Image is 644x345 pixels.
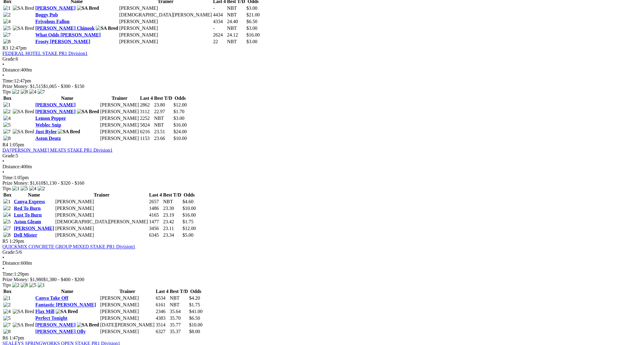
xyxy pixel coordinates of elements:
[55,199,148,205] td: [PERSON_NAME]
[2,169,4,175] span: •
[174,116,184,121] span: $3.00
[38,89,45,95] img: 7
[149,225,162,232] td: 3456
[13,322,34,328] img: SA Bred
[2,73,4,78] span: •
[170,315,188,322] td: 35.70
[154,109,173,115] td: 22.97
[140,95,153,101] th: Last 4
[154,122,173,128] td: NBT
[156,315,169,322] td: 4383
[2,153,642,159] div: 5
[149,205,162,211] td: 1486
[163,199,182,205] td: NBT
[3,329,11,335] img: 8
[2,250,16,255] span: Grade:
[3,199,11,204] img: 1
[2,272,14,277] span: Time:
[2,244,135,249] a: QUICKMIX CONCRETE GROUP MIXED STAKE PR1 Division1
[35,116,66,121] a: Lemon Pepper
[2,175,14,180] span: Time:
[3,109,11,114] img: 2
[3,116,11,121] img: 4
[9,336,24,341] span: 1:47pm
[35,95,99,101] th: Name
[246,39,257,44] span: $3.00
[9,45,27,51] span: 12:47pm
[14,212,42,218] a: Lust To Burn
[77,5,99,11] img: SA Bred
[35,302,96,308] a: Fantastic [PERSON_NAME]
[100,135,139,141] td: [PERSON_NAME]
[2,153,16,158] span: Grade:
[2,283,11,288] span: Tips
[3,296,11,301] img: 1
[35,5,75,11] a: [PERSON_NAME]
[2,78,642,84] div: 12:47pm
[2,84,642,89] div: Prize Money: $1,515
[189,302,200,308] span: $1.75
[2,277,642,283] div: Prize Money: $1,980
[2,180,642,186] div: Prize Money: $1,610
[3,309,11,315] img: 4
[2,336,8,341] span: R6
[174,122,187,127] span: $16.00
[2,266,4,271] span: •
[140,109,153,115] td: 3112
[14,192,54,198] th: Name
[154,135,173,141] td: 23.66
[3,212,11,218] img: 4
[35,129,57,134] a: Just Rylee
[3,316,11,321] img: 5
[2,142,8,147] span: R4
[14,199,45,204] a: Canya Express
[2,186,11,191] span: Tips
[100,329,155,335] td: [PERSON_NAME]
[163,205,182,211] td: 23.30
[163,225,182,232] td: 23.11
[140,102,153,108] td: 2862
[189,322,202,328] span: $10.00
[12,89,19,95] img: 2
[35,309,54,314] a: Flax Mill
[189,309,202,314] span: $41.00
[100,289,155,295] th: Trainer
[119,5,212,11] td: [PERSON_NAME]
[149,219,162,225] td: 1477
[213,25,226,31] td: -
[35,32,101,37] a: What Odds [PERSON_NAME]
[35,19,69,24] a: Frivolous Fallon
[2,148,113,153] a: DA'[PERSON_NAME] MEATS STAKE PR1 Division1
[154,115,173,121] td: NBT
[13,129,34,134] img: SA Bred
[183,219,194,224] span: $1.75
[35,136,61,141] a: Aston Deutz
[55,219,148,225] td: [DEMOGRAPHIC_DATA][PERSON_NAME]
[3,26,11,31] img: 5
[154,102,173,108] td: 23.80
[55,225,148,232] td: [PERSON_NAME]
[43,277,84,282] span: $1,380 - $400 - $200
[55,212,148,218] td: [PERSON_NAME]
[100,309,155,315] td: [PERSON_NAME]
[43,180,84,186] span: $1,130 - $320 - $160
[55,205,148,211] td: [PERSON_NAME]
[170,322,188,328] td: 35.77
[2,67,21,72] span: Distance:
[2,62,4,67] span: •
[174,136,187,141] span: $10.00
[3,219,11,225] img: 5
[174,129,187,134] span: $24.00
[119,32,212,38] td: [PERSON_NAME]
[2,239,8,244] span: R5
[3,129,11,134] img: 7
[100,322,155,328] td: [DATE][PERSON_NAME]
[3,322,11,328] img: 7
[21,89,28,95] img: 8
[35,39,90,44] a: Frosty [PERSON_NAME]
[154,95,173,101] th: Best T/D
[13,5,34,11] img: SA Bred
[2,261,642,266] div: 600m
[2,78,14,83] span: Time:
[149,212,162,218] td: 4165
